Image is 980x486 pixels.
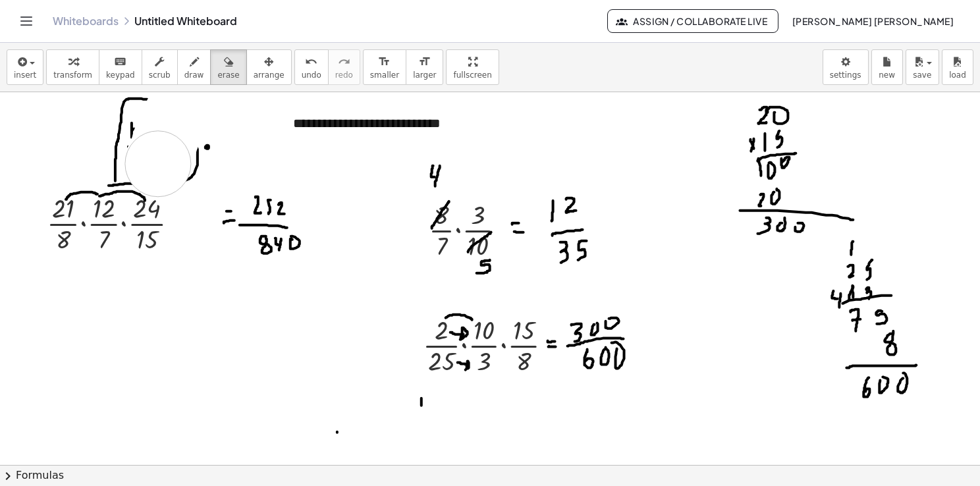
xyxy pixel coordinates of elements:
span: new [879,70,895,80]
button: save [906,49,939,85]
span: load [949,70,966,80]
span: arrange [254,70,285,80]
button: fullscreen [446,49,499,85]
span: smaller [370,70,399,80]
button: undoundo [294,49,329,85]
span: [PERSON_NAME] [PERSON_NAME] [792,15,954,27]
span: undo [302,70,321,80]
button: keyboardkeypad [99,49,142,85]
span: settings [830,70,861,80]
button: draw [177,49,211,85]
button: transform [46,49,99,85]
i: keyboard [114,54,126,70]
button: erase [210,49,246,85]
button: [PERSON_NAME] [PERSON_NAME] [781,9,964,33]
button: format_sizesmaller [363,49,406,85]
button: load [942,49,973,85]
button: Assign / Collaborate Live [607,9,779,33]
i: redo [338,54,350,70]
span: larger [413,70,436,80]
button: format_sizelarger [406,49,443,85]
i: format_size [418,54,431,70]
span: Assign / Collaborate Live [618,15,768,27]
span: keypad [106,70,135,80]
button: new [871,49,903,85]
button: scrub [142,49,178,85]
span: redo [335,70,353,80]
button: settings [823,49,869,85]
button: redoredo [328,49,360,85]
span: scrub [149,70,171,80]
span: insert [14,70,36,80]
button: insert [7,49,43,85]
span: transform [53,70,92,80]
span: erase [217,70,239,80]
button: Toggle navigation [16,11,37,32]
button: arrange [246,49,292,85]
i: format_size [378,54,391,70]
span: fullscreen [453,70,491,80]
span: save [913,70,931,80]
span: draw [184,70,204,80]
i: undo [305,54,317,70]
a: Whiteboards [53,14,119,28]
